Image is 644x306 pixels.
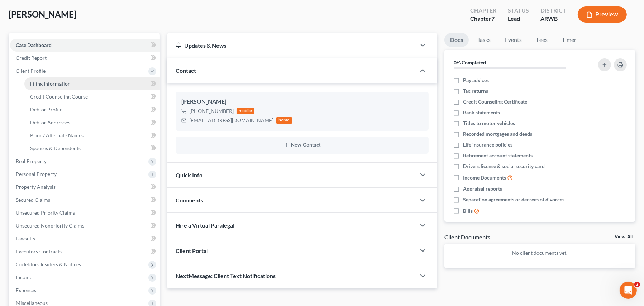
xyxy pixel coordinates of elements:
a: Spouses & Dependents [24,142,160,155]
span: Contact [176,67,196,74]
span: Debtor Profile [30,106,62,113]
div: District [540,6,566,15]
span: Appraisal reports [463,185,502,192]
div: Client Documents [444,233,490,241]
div: Status [508,6,529,15]
span: Case Dashboard [16,42,52,48]
a: Filing Information [24,77,160,90]
a: Unsecured Nonpriority Claims [10,219,160,232]
div: Chapter [470,6,496,15]
span: Expenses [16,287,36,293]
span: Titles to motor vehicles [463,120,515,127]
div: Lead [508,15,529,23]
span: Tax returns [463,87,488,95]
div: home [276,117,292,124]
span: Bills [463,207,473,215]
span: Credit Report [16,55,47,61]
button: New Contact [181,142,423,148]
span: Debtor Addresses [30,119,70,125]
span: Life insurance policies [463,141,512,148]
span: Property Analysis [16,184,56,190]
p: No client documents yet. [450,249,630,257]
span: Prior / Alternate Names [30,132,84,138]
span: [PERSON_NAME] [9,9,76,19]
div: [PHONE_NUMBER] [189,107,234,115]
div: [PERSON_NAME] [181,97,423,106]
span: Lawsuits [16,235,35,242]
span: Pay advices [463,77,489,84]
span: 7 [491,15,495,22]
span: Filing Information [30,81,71,87]
iframe: Intercom live chat [620,282,637,299]
a: Property Analysis [10,181,160,193]
a: Prior / Alternate Names [24,129,160,142]
div: Chapter [470,15,496,23]
div: Updates & News [176,42,407,49]
a: Docs [444,33,469,47]
span: Comments [176,197,203,204]
a: View All [615,234,633,239]
span: Secured Claims [16,197,50,203]
span: Separation agreements or decrees of divorces [463,196,564,203]
a: Secured Claims [10,193,160,206]
a: Events [499,33,528,47]
span: NextMessage: Client Text Notifications [176,272,276,279]
a: Debtor Profile [24,103,160,116]
div: [EMAIL_ADDRESS][DOMAIN_NAME] [189,117,273,124]
span: Hire a Virtual Paralegal [176,222,234,229]
a: Case Dashboard [10,39,160,52]
strong: 0% Completed [454,59,486,66]
span: Client Profile [16,68,46,74]
span: Retirement account statements [463,152,533,159]
span: Credit Counseling Course [30,94,88,100]
div: ARWB [540,15,566,23]
span: Income Documents [463,174,506,181]
span: Spouses & Dependents [30,145,81,151]
span: Client Portal [176,247,208,254]
a: Timer [556,33,582,47]
span: Personal Property [16,171,57,177]
button: Preview [578,6,627,23]
span: 2 [634,282,640,287]
span: Drivers license & social security card [463,163,545,170]
span: Quick Info [176,172,202,178]
a: Fees [530,33,553,47]
span: Recorded mortgages and deeds [463,130,532,138]
span: Bank statements [463,109,500,116]
span: Income [16,274,32,280]
a: Credit Report [10,52,160,64]
a: Executory Contracts [10,245,160,258]
span: Unsecured Nonpriority Claims [16,223,84,229]
span: Miscellaneous [16,300,48,306]
div: mobile [237,108,254,114]
span: Executory Contracts [16,248,62,254]
span: Unsecured Priority Claims [16,210,75,216]
a: Tasks [472,33,496,47]
a: Lawsuits [10,232,160,245]
a: Credit Counseling Course [24,90,160,103]
a: Debtor Addresses [24,116,160,129]
a: Unsecured Priority Claims [10,206,160,219]
span: Real Property [16,158,47,164]
span: Credit Counseling Certificate [463,98,527,105]
span: Codebtors Insiders & Notices [16,261,81,267]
